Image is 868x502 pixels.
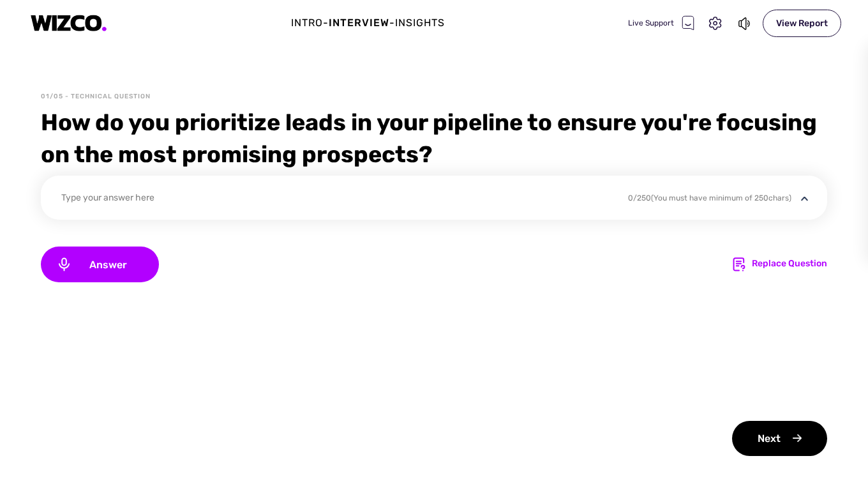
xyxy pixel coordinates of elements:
[752,257,827,272] div: Replace Question
[628,15,694,31] div: Live Support
[628,192,791,204] div: 0 / 250 (You must have minimum of 250 chars)
[323,15,329,31] div: -
[732,421,827,456] div: Next
[31,15,107,32] img: logo
[61,191,611,208] div: Type your answer here
[389,15,395,31] div: -
[763,10,841,37] div: View Report
[291,15,323,31] div: Intro
[72,259,144,271] span: Answer
[395,15,445,31] div: Insights
[41,92,151,102] div: 01/05 - Technical Question
[329,15,389,31] div: Interview
[41,107,827,171] div: How do you prioritize leads in your pipeline to ensure you're focusing on the most promising pros...
[797,191,812,207] img: disclosure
